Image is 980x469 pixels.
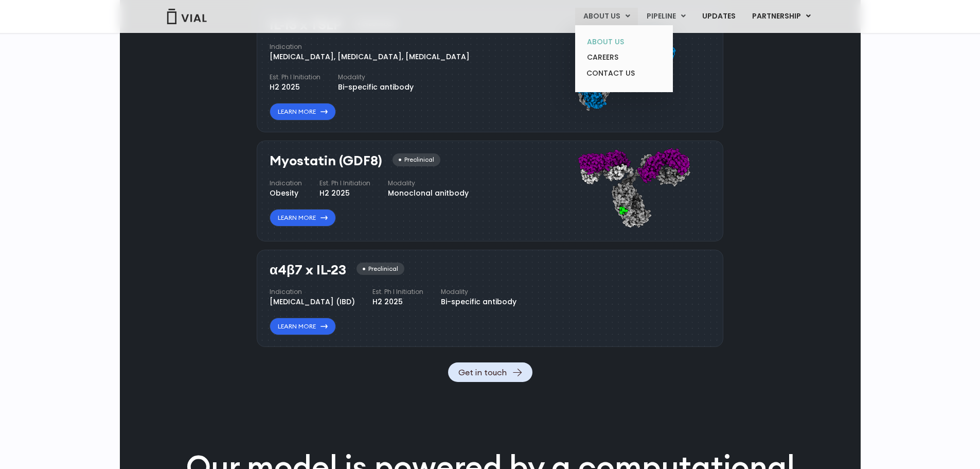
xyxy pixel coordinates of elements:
[166,9,207,24] img: Vial Logo
[270,318,336,335] a: Learn More
[270,42,470,51] h4: Indication
[270,209,336,227] a: Learn More
[372,287,423,297] h4: Est. Ph I Initiation
[270,103,336,120] a: Learn More
[270,82,320,93] div: H2 2025
[270,179,302,188] h4: Indication
[270,287,355,297] h4: Indication
[388,179,469,188] h4: Modality
[357,263,404,275] div: Preclinical
[270,153,382,168] h3: Myostatin (GDF8)
[388,188,469,199] div: Monoclonal anitbody
[579,65,669,82] a: CONTACT US
[441,287,516,297] h4: Modality
[372,297,423,307] div: H2 2025
[579,34,669,50] a: ABOUT US
[448,362,532,382] a: Get in touch
[579,49,669,65] a: CAREERS
[575,8,638,25] a: ABOUT USMenu Toggle
[319,179,370,188] h4: Est. Ph I Initiation
[694,8,743,25] a: UPDATES
[744,8,819,25] a: PARTNERSHIPMenu Toggle
[270,73,320,82] h4: Est. Ph I Initiation
[319,188,370,199] div: H2 2025
[638,8,693,25] a: PIPELINEMenu Toggle
[338,73,414,82] h4: Modality
[270,263,346,277] h3: α4β7 x IL-23
[270,51,470,62] div: [MEDICAL_DATA], [MEDICAL_DATA], [MEDICAL_DATA]
[393,153,440,166] div: Preclinical
[270,188,302,199] div: Obesity
[270,297,355,307] div: [MEDICAL_DATA] (IBD)
[338,82,414,93] div: Bi-specific antibody
[441,297,516,307] div: Bi-specific antibody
